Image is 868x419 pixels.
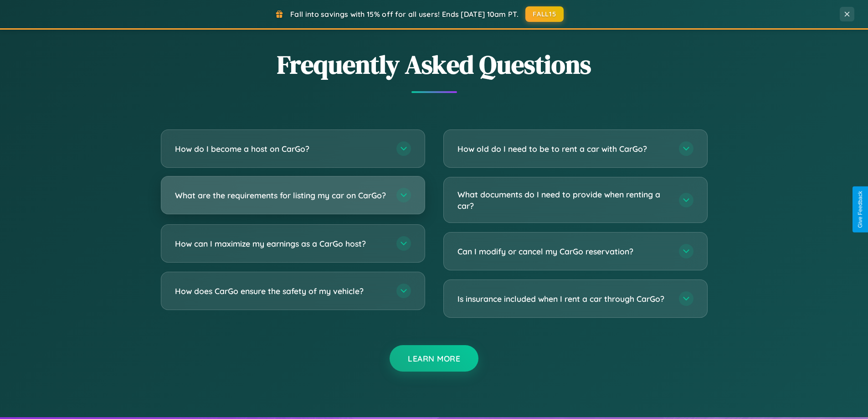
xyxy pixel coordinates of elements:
[290,10,519,19] span: Fall into savings with 15% off for all users! Ends [DATE] 10am PT.
[175,285,387,297] h3: How does CarGo ensure the safety of my vehicle?
[161,47,708,82] h2: Frequently Asked Questions
[175,190,387,201] h3: What are the requirements for listing my car on CarGo?
[857,191,863,228] div: Give Feedback
[390,345,478,372] button: Learn More
[457,293,670,305] h3: Is insurance included when I rent a car through CarGo?
[457,143,670,155] h3: How old do I need to be to rent a car with CarGo?
[525,6,564,22] button: FALL15
[457,246,670,257] h3: Can I modify or cancel my CarGo reservation?
[457,189,670,211] h3: What documents do I need to provide when renting a car?
[175,143,387,155] h3: How do I become a host on CarGo?
[175,238,387,249] h3: How can I maximize my earnings as a CarGo host?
